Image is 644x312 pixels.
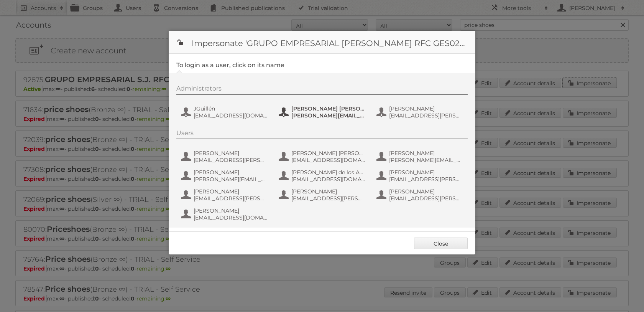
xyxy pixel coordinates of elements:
span: [PERSON_NAME][EMAIL_ADDRESS][PERSON_NAME][DOMAIN_NAME] [194,176,268,183]
button: [PERSON_NAME] [EMAIL_ADDRESS][PERSON_NAME][DOMAIN_NAME] [278,187,368,203]
span: [EMAIL_ADDRESS][DOMAIN_NAME] [291,176,366,183]
span: [PERSON_NAME] [PERSON_NAME] [PERSON_NAME] [291,105,366,112]
span: [PERSON_NAME] [194,207,268,214]
span: [PERSON_NAME] [389,169,463,176]
span: [PERSON_NAME] de los Angeles [PERSON_NAME] [291,169,366,176]
span: [EMAIL_ADDRESS][PERSON_NAME][DOMAIN_NAME] [291,195,366,202]
span: [PERSON_NAME] [389,150,463,157]
button: [PERSON_NAME] de los Angeles [PERSON_NAME] [EMAIL_ADDRESS][DOMAIN_NAME] [278,168,368,183]
span: [EMAIL_ADDRESS][PERSON_NAME][DOMAIN_NAME] [389,195,463,202]
span: [PERSON_NAME] [194,169,268,176]
span: [PERSON_NAME][EMAIL_ADDRESS][PERSON_NAME][DOMAIN_NAME] [389,157,463,163]
span: [PERSON_NAME] [389,188,463,195]
button: [PERSON_NAME] [EMAIL_ADDRESS][PERSON_NAME][DOMAIN_NAME] [376,187,466,203]
span: [PERSON_NAME] [194,188,268,195]
span: [PERSON_NAME] [PERSON_NAME] [PERSON_NAME] [291,150,366,157]
button: [PERSON_NAME] [PERSON_NAME] [PERSON_NAME] [EMAIL_ADDRESS][DOMAIN_NAME] [278,149,368,164]
a: Close [414,238,468,249]
button: [PERSON_NAME] [EMAIL_ADDRESS][PERSON_NAME][DOMAIN_NAME] [180,149,270,164]
button: [PERSON_NAME] [PERSON_NAME] [PERSON_NAME] [PERSON_NAME][EMAIL_ADDRESS][PERSON_NAME][DOMAIN_NAME] [278,104,368,120]
button: [PERSON_NAME] [EMAIL_ADDRESS][PERSON_NAME][DOMAIN_NAME] [180,187,270,203]
span: [PERSON_NAME] [194,150,268,157]
button: JGuillén [EMAIL_ADDRESS][DOMAIN_NAME] [180,104,270,120]
span: [PERSON_NAME][EMAIL_ADDRESS][PERSON_NAME][DOMAIN_NAME] [291,112,366,119]
button: [PERSON_NAME] [EMAIL_ADDRESS][DOMAIN_NAME] [180,206,270,222]
span: [EMAIL_ADDRESS][DOMAIN_NAME] [194,112,268,119]
span: [PERSON_NAME] [291,188,366,195]
span: [EMAIL_ADDRESS][PERSON_NAME][DOMAIN_NAME] [389,112,463,119]
span: JGuillén [194,105,268,112]
span: [EMAIL_ADDRESS][PERSON_NAME][DOMAIN_NAME] [194,157,268,163]
span: [EMAIL_ADDRESS][PERSON_NAME][DOMAIN_NAME] [194,195,268,202]
span: [PERSON_NAME] [389,105,463,112]
div: Administrators [176,85,468,95]
span: [EMAIL_ADDRESS][DOMAIN_NAME] [291,157,366,163]
button: [PERSON_NAME] [PERSON_NAME][EMAIL_ADDRESS][PERSON_NAME][DOMAIN_NAME] [180,168,270,183]
button: [PERSON_NAME] [EMAIL_ADDRESS][PERSON_NAME][DOMAIN_NAME] [376,168,466,183]
span: [EMAIL_ADDRESS][DOMAIN_NAME] [194,214,268,221]
legend: To login as a user, click on its name [176,61,284,69]
button: [PERSON_NAME] [PERSON_NAME][EMAIL_ADDRESS][PERSON_NAME][DOMAIN_NAME] [376,149,466,164]
button: [PERSON_NAME] [EMAIL_ADDRESS][PERSON_NAME][DOMAIN_NAME] [376,104,466,120]
h1: Impersonate 'GRUPO EMPRESARIAL [PERSON_NAME] RFC GES021031BL9' [169,31,475,54]
div: Users [176,129,468,139]
span: [EMAIL_ADDRESS][PERSON_NAME][DOMAIN_NAME] [389,176,463,183]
